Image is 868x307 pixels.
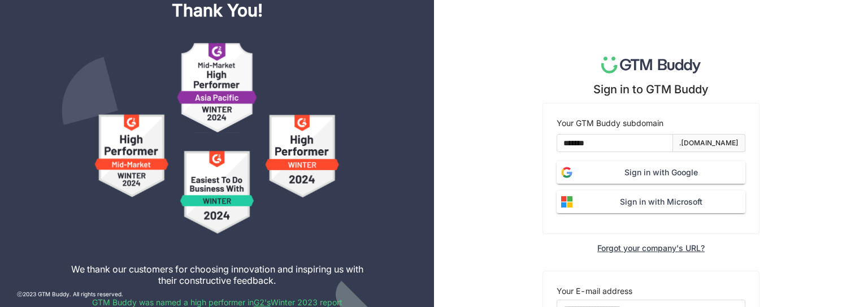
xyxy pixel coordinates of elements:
[679,138,739,149] div: .[DOMAIN_NAME]
[557,161,745,184] button: Sign in with Google
[557,117,745,129] div: Your GTM Buddy subdomain
[254,297,271,307] a: G2's
[577,166,745,179] span: Sign in with Google
[557,191,745,213] button: Sign in with Microsoft
[597,243,705,253] div: Forgot your company's URL?
[557,285,632,297] label: Your E-mail address
[557,162,577,183] img: login-google.svg
[557,192,577,212] img: login-microsoft.svg
[593,83,709,96] div: Sign in to GTM Buddy
[601,57,701,73] img: logo
[577,196,745,208] span: Sign in with Microsoft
